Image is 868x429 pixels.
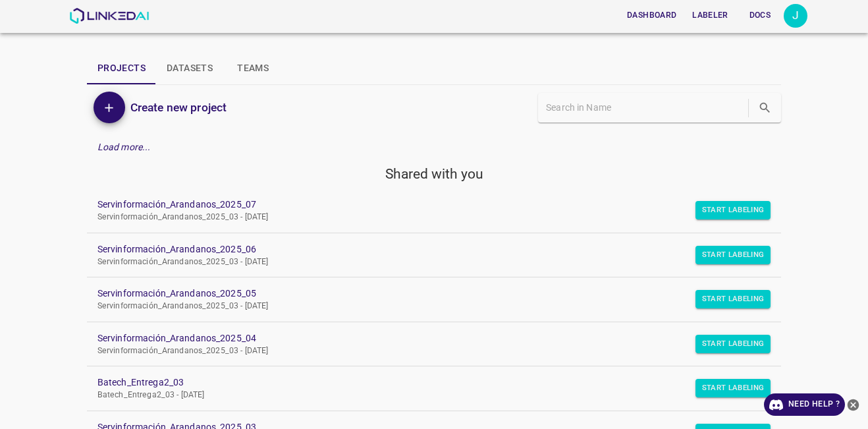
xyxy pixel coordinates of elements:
a: Docs [736,2,784,29]
em: Load more... [97,142,151,152]
a: Need Help ? [764,393,845,416]
button: Datasets [156,53,223,84]
a: Servinformación_Arandanos_2025_06 [97,243,749,256]
div: J [784,4,807,28]
button: Projects [87,53,156,84]
a: Servinformación_Arandanos_2025_04 [97,331,749,345]
button: Labeler [687,5,733,26]
button: Start Labeling [695,379,771,397]
img: LinkedAI [69,8,149,24]
button: Start Labeling [695,290,771,308]
h5: Shared with you [87,165,781,183]
p: Batech_Entrega2_03 - [DATE] [97,389,749,401]
button: close-help [845,393,861,416]
input: Search in Name [546,98,746,117]
button: Dashboard [622,5,682,26]
button: Start Labeling [695,246,771,264]
p: Servinformación_Arandanos_2025_03 - [DATE] [97,300,749,312]
p: Servinformación_Arandanos_2025_03 - [DATE] [97,256,749,268]
button: Docs [739,5,781,26]
div: Load more... [87,135,781,159]
button: Teams [223,53,283,84]
button: Add [94,92,125,123]
button: Start Labeling [695,335,771,353]
a: Dashboard [619,2,684,29]
p: Servinformación_Arandanos_2025_03 - [DATE] [97,345,749,357]
button: Start Labeling [695,201,771,219]
a: Create new project [125,98,227,117]
button: search [751,94,778,121]
p: Servinformación_Arandanos_2025_03 - [DATE] [97,212,749,223]
h6: Create new project [130,98,227,117]
a: Labeler [684,2,736,29]
a: Servinformación_Arandanos_2025_05 [97,287,749,300]
button: Open settings [784,4,807,28]
a: Servinformación_Arandanos_2025_07 [97,198,749,212]
a: Batech_Entrega2_03 [97,376,749,389]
